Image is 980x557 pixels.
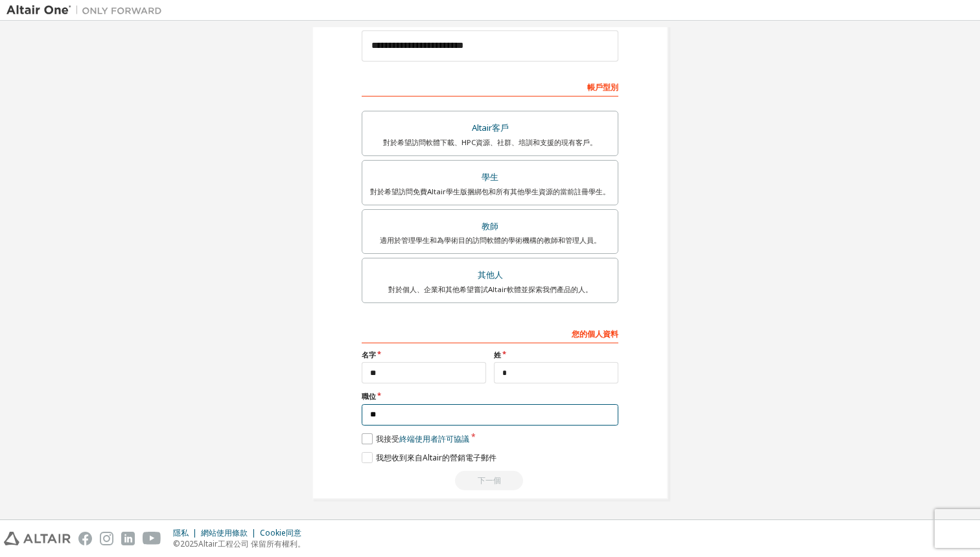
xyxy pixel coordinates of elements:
[143,532,161,545] img: youtube.svg
[201,528,260,538] div: 網站使用條款
[260,528,309,538] div: Cookie同意
[362,433,469,444] label: 我接受
[6,4,169,17] img: 阿爾泰爾一
[362,452,496,463] label: 我想收到來自Altair的營銷電子郵件
[494,350,618,360] label: 姓
[370,187,610,197] div: 對於希望訪問免費Altair學生版捆綁包和所有其他學生資源的當前註冊學生。
[100,532,113,545] img: instagram.svg
[173,538,309,549] p: © 2025 Altair工程公司 保留所有權利。
[362,323,618,343] div: 您的個人資料
[121,532,135,545] img: linkedin.svg
[370,235,610,245] div: 適用於管理學生和為學術目的訪問軟體的學術機構的教師和管理人員。
[370,137,610,148] div: 對於希望訪問軟體下載、HPC資源、社群、培訓和支援的現有客戶。
[78,532,92,545] img: facebook.svg
[362,471,618,490] div: 電子郵件已經存在
[362,350,486,360] label: 名字
[370,266,610,284] div: 其他人
[399,433,469,444] a: 終端使用者許可協議
[370,119,610,137] div: Altair客戶
[173,528,201,538] div: 隱私
[4,532,71,545] img: altair_logo.svg
[362,76,618,97] div: 帳戶型別
[370,284,610,295] div: 對於個人、企業和其他希望嘗試Altair軟體並探索我們產品的人。
[370,168,610,187] div: 學生
[370,218,610,236] div: 教師
[362,391,618,402] label: 職位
